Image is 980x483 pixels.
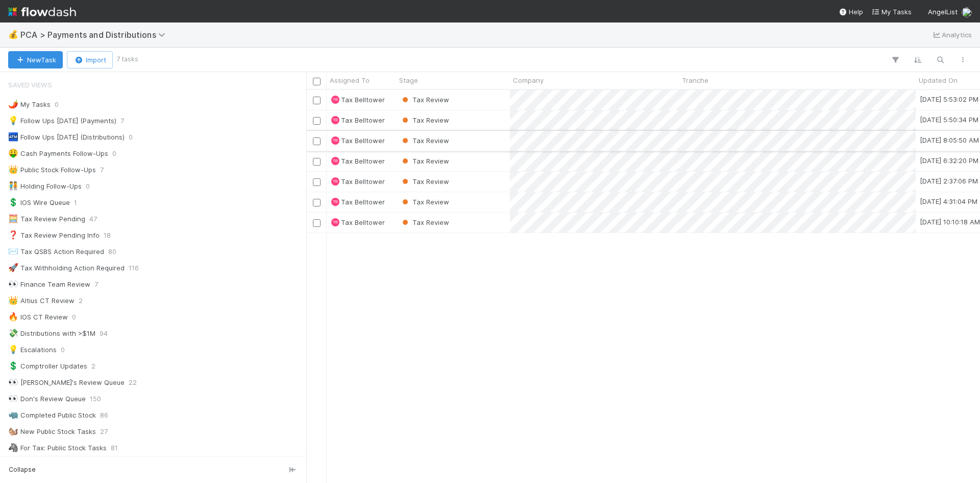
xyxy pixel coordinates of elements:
span: Tax Review [400,218,449,226]
span: 💡 [8,116,18,125]
div: Tax Review [400,176,449,187]
span: 80 [108,245,116,258]
span: 7 [120,114,124,127]
small: 7 tasks [117,55,138,64]
div: Altius CT Review [8,294,75,307]
div: Tax Review Pending Info [8,229,100,242]
span: 81 [111,442,118,454]
div: [DATE] 4:31:04 PM [920,196,977,206]
span: 🦓 [8,443,18,452]
div: Finance Team Review [8,278,90,291]
div: Tax Belltower [331,96,339,104]
span: 0 [112,147,116,160]
span: 💸 [8,329,18,337]
div: Tax Review [400,197,449,207]
div: Public Stock Follow-Ups [8,164,96,176]
span: 0 [55,98,59,111]
div: Tax Belltower [331,218,339,226]
span: 2 [79,294,83,307]
span: Tax Belltower [341,116,385,124]
span: 150 [90,393,101,405]
span: 7 [94,278,98,291]
span: TB [333,220,338,225]
span: 1 [74,196,77,209]
span: Tax Review [400,177,449,186]
div: [DATE] 2:37:06 PM [920,176,978,186]
div: [PERSON_NAME]'s Review Queue [8,376,125,389]
input: Toggle Row Selected [313,137,321,145]
span: TB [333,139,338,143]
span: 94 [100,327,108,340]
div: Follow Ups [DATE] (Payments) [8,114,116,127]
div: New Public Stock Tasks [8,425,96,438]
div: For Tax: Public Stock Tasks [8,442,107,454]
span: Tax Review [400,116,449,124]
div: Cash Payments Follow-Ups [8,147,108,160]
span: 🧑‍🤝‍🧑 [8,181,18,190]
div: Tax Review [400,156,449,166]
span: ✉️ [8,247,18,256]
span: Tax Belltower [341,136,385,145]
span: Assigned To [330,75,370,85]
input: Toggle Row Selected [313,178,321,186]
span: Updated On [919,75,958,85]
div: TBTax Belltower [331,115,385,125]
input: Toggle Row Selected [313,117,321,125]
span: Tax Review [400,157,449,165]
div: My Tasks [8,98,51,111]
button: NewTask [8,51,63,68]
img: avatar_e41e7ae5-e7d9-4d8d-9f56-31b0d7a2f4fd.png [962,7,972,17]
span: 💲 [8,361,18,370]
div: Tax Belltower [331,177,339,186]
span: 0 [129,131,133,144]
span: 🤑 [8,149,18,157]
span: Stage [399,75,418,85]
span: 🧮 [8,214,18,223]
div: Tax Review [400,135,449,146]
span: Tax Belltower [341,96,385,104]
span: 27 [100,425,108,438]
span: Tax Review [400,136,449,145]
a: Analytics [932,29,972,41]
span: 18 [104,229,111,242]
div: [DATE] 8:05:50 AM [920,135,979,145]
span: 💲 [8,198,18,206]
div: Tax Withholding Action Required [8,262,125,274]
input: Toggle Row Selected [313,199,321,206]
span: TB [333,98,338,102]
a: My Tasks [871,7,912,17]
span: Tax Review [400,96,449,104]
span: 👑 [8,296,18,305]
span: 0 [61,343,65,356]
span: 🌶️ [8,100,18,108]
div: Tax Belltower [331,157,339,165]
div: TBTax Belltower [331,197,385,207]
span: ❓ [8,231,18,239]
span: 22 [129,376,137,389]
span: 47 [89,213,97,225]
span: 🦏 [8,410,18,419]
div: TBTax Belltower [331,135,385,146]
span: 0 [72,311,76,324]
span: 86 [100,409,108,422]
span: Tax Belltower [341,177,385,186]
input: Toggle Row Selected [313,219,321,227]
div: [DATE] 5:53:02 PM [920,94,978,104]
span: 👀 [8,280,18,288]
input: Toggle Row Selected [313,158,321,166]
span: 116 [129,262,139,274]
span: Tax Belltower [341,218,385,226]
span: 🚀 [8,263,18,272]
div: Escalations [8,343,57,356]
div: IOS Wire Queue [8,196,70,209]
span: Collapse [9,465,36,474]
span: Company [513,75,544,85]
div: TBTax Belltower [331,156,385,166]
div: TBTax Belltower [331,176,385,187]
div: Tax QSBS Action Required [8,245,104,258]
div: [DATE] 6:32:20 PM [920,155,978,166]
div: Holding Follow-Ups [8,180,82,193]
div: Distributions with >$1M [8,327,95,340]
div: Tax Review [400,95,449,105]
span: Tax Review [400,198,449,206]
